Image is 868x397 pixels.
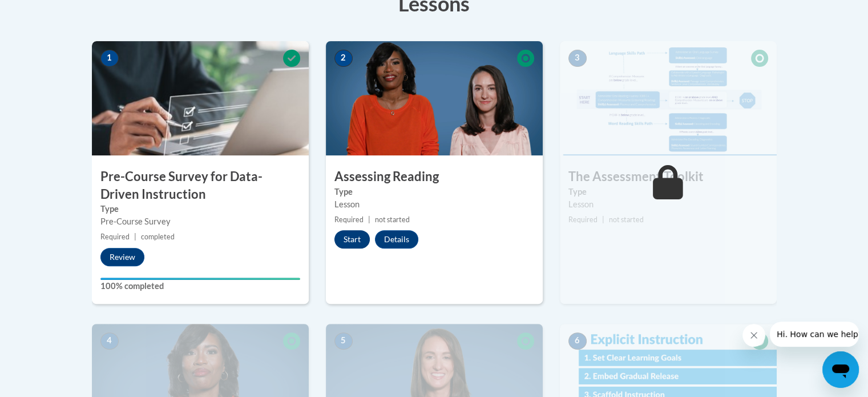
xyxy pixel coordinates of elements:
iframe: Message from company [770,322,859,347]
span: Required [100,232,130,241]
button: Review [100,248,144,266]
span: completed [141,232,175,241]
button: Start [334,230,370,248]
span: | [602,215,604,224]
h3: Pre-Course Survey for Data-Driven Instruction [92,168,309,203]
button: Details [375,230,418,248]
label: Type [100,203,300,215]
h3: The Assessment Toolkit [560,168,777,186]
img: Course Image [560,41,777,155]
span: Required [568,215,597,224]
span: Hi. How can we help? [7,8,92,17]
span: 2 [334,50,353,67]
h3: Assessing Reading [326,168,543,186]
img: Course Image [92,41,309,155]
iframe: Button to launch messaging window [822,351,859,388]
label: Type [568,186,768,198]
span: not started [609,215,644,224]
span: 4 [100,332,119,350]
label: Type [334,186,534,198]
div: Lesson [334,198,534,211]
span: 6 [568,332,587,350]
span: | [368,215,370,224]
div: Pre-Course Survey [100,215,300,228]
div: Your progress [100,278,300,280]
label: 100% completed [100,280,300,292]
img: Course Image [326,41,543,155]
span: 1 [100,50,119,67]
span: 3 [568,50,587,67]
div: Lesson [568,198,768,211]
span: not started [375,215,410,224]
span: 5 [334,332,353,350]
span: Required [334,215,364,224]
iframe: Close message [742,324,765,347]
span: | [134,232,136,241]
